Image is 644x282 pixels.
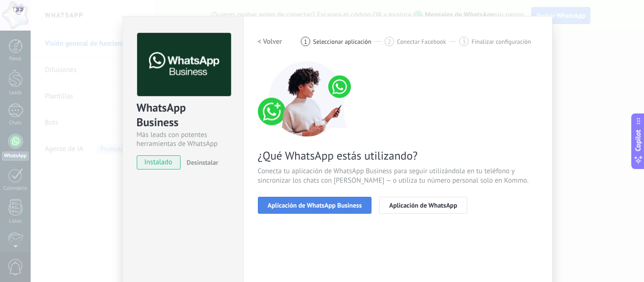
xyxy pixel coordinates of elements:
img: connect number [258,61,357,137]
button: Aplicación de WhatsApp [379,197,467,214]
button: Desinstalar [183,155,218,169]
span: Aplicación de WhatsApp [389,202,457,209]
span: Aplicación de WhatsApp Business [268,202,362,209]
div: WhatsApp Business [137,100,230,130]
span: instalado [137,155,180,169]
span: ¿Qué WhatsApp estás utilizando? [258,148,538,163]
button: < Volver [258,33,282,50]
span: 3 [462,38,466,46]
span: 2 [388,38,391,46]
span: Conectar Facebook [397,38,446,45]
span: Finalizar configuración [471,38,531,45]
h2: < Volver [258,37,282,46]
span: Desinstalar [187,158,218,167]
button: Aplicación de WhatsApp Business [258,197,372,214]
span: Seleccionar aplicación [313,38,372,45]
img: logo_main.png [137,33,231,97]
span: 1 [304,38,307,46]
div: Más leads con potentes herramientas de WhatsApp [137,130,230,148]
span: Copilot [634,129,643,151]
span: Conecta tu aplicación de WhatsApp Business para seguir utilizándola en tu teléfono y sincronizar ... [258,167,538,185]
